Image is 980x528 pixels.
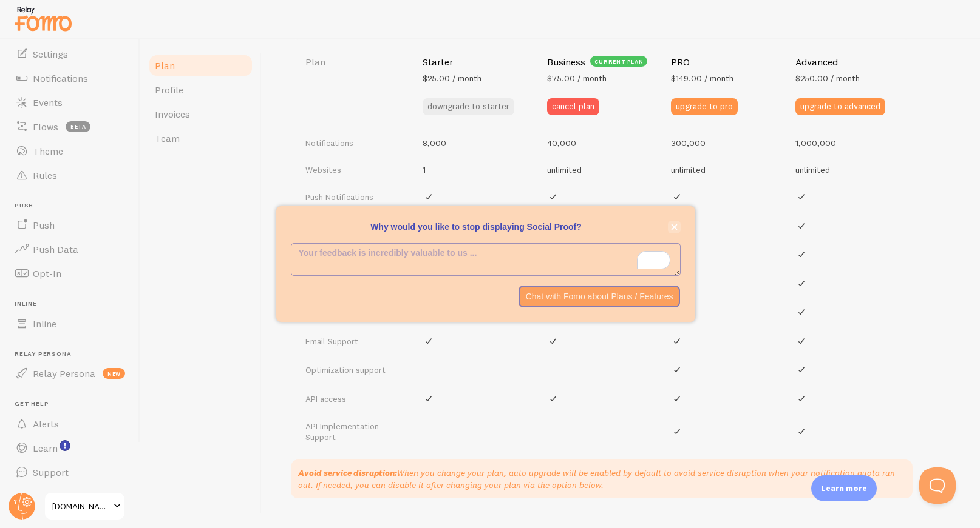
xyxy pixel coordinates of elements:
[33,169,57,181] span: Rules
[415,130,540,156] td: 8,000
[423,73,481,84] span: $25.00 / month
[7,412,132,436] a: Alerts
[33,442,58,454] span: Learn
[33,48,68,60] span: Settings
[7,261,132,286] a: Opt-In
[52,499,110,513] span: [DOMAIN_NAME]
[519,286,681,307] button: Chat with Fomo about Plans / Features
[590,56,648,67] div: current plan
[148,53,254,78] a: Plan
[291,244,680,275] textarea: To enrich screen reader interactions, please activate Accessibility in Grammarly extension settings
[7,115,132,139] a: Flows beta
[671,56,690,69] h4: PRO
[7,460,132,484] a: Support
[103,368,125,379] span: new
[33,367,95,379] span: Relay Persona
[33,418,59,430] span: Alerts
[15,300,132,308] span: Inline
[7,312,132,336] a: Inline
[291,156,415,183] td: Websites
[291,413,415,450] td: API Implementation Support
[148,126,254,150] a: Team
[13,3,73,34] img: fomo-relay-logo-orange.svg
[33,243,78,255] span: Push Data
[33,466,69,478] span: Support
[33,121,58,133] span: Flows
[291,221,681,233] p: Why would you like to stop displaying Social Proof?
[811,475,877,501] div: Learn more
[540,156,664,183] td: unlimited
[66,121,90,132] span: beta
[7,90,132,115] a: Events
[547,73,607,84] span: $75.00 / month
[44,492,126,521] a: [DOMAIN_NAME]
[155,59,175,72] span: Plan
[7,163,132,187] a: Rules
[33,96,63,109] span: Events
[7,139,132,163] a: Theme
[60,440,70,451] svg: <p>Watch New Feature Tutorials!</p>
[671,73,733,84] span: $149.00 / month
[33,72,88,84] span: Notifications
[291,355,415,384] td: Optimization support
[919,467,956,504] iframe: Help Scout Beacon - Open
[7,361,132,386] a: Relay Persona new
[7,66,132,90] a: Notifications
[305,56,408,69] h4: Plan
[15,350,132,358] span: Relay Persona
[7,213,132,237] a: Push
[7,237,132,261] a: Push Data
[148,102,254,126] a: Invoices
[33,219,55,231] span: Push
[788,130,913,156] td: 1,000,000
[291,130,415,156] td: Notifications
[821,483,867,494] p: Learn more
[298,467,905,491] p: When you change your plan, auto upgrade will be enabled by default to avoid service disruption wh...
[291,384,415,413] td: API access
[795,73,860,84] span: $250.00 / month
[423,56,453,69] h4: Starter
[795,98,885,115] button: upgrade to advanced
[423,98,514,115] button: downgrade to starter
[668,221,681,233] button: close,
[15,400,132,408] span: Get Help
[155,132,180,144] span: Team
[7,436,132,460] a: Learn
[664,156,788,183] td: unlimited
[795,56,838,69] h4: Advanced
[540,130,664,156] td: 40,000
[547,98,599,115] button: cancel plan
[33,318,56,330] span: Inline
[788,156,913,183] td: unlimited
[7,42,132,66] a: Settings
[298,467,397,478] strong: Avoid service disruption:
[33,267,61,279] span: Opt-In
[148,78,254,102] a: Profile
[291,182,415,212] td: Push Notifications
[15,202,132,210] span: Push
[155,84,183,96] span: Profile
[415,156,540,183] td: 1
[155,108,190,120] span: Invoices
[671,98,738,115] button: upgrade to pro
[33,145,63,157] span: Theme
[526,290,673,302] p: Chat with Fomo about Plans / Features
[664,130,788,156] td: 300,000
[276,206,695,321] div: Why would you like to stop displaying Social Proof?
[291,327,415,356] td: Email Support
[547,56,585,69] h4: Business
